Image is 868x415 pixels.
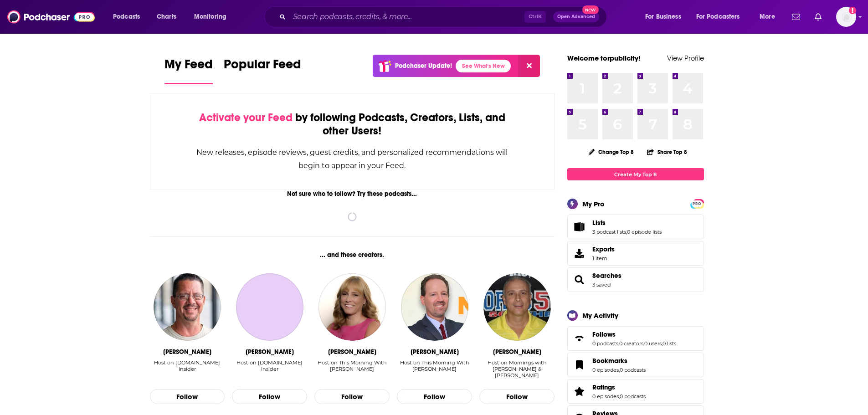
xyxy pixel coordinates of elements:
button: open menu [690,10,753,24]
a: Pete Sampson [236,273,303,341]
a: Bookmarks [592,357,646,365]
div: Tim Prister [163,348,211,356]
a: Ratings [570,385,589,398]
div: My Activity [582,311,618,320]
button: Share Top 8 [647,143,688,161]
button: Follow [314,389,390,405]
a: View Profile [667,54,704,62]
a: 0 podcasts [592,340,618,347]
span: , [626,229,627,235]
a: See What's New [456,60,511,72]
div: My Pro [582,200,605,208]
div: ... and these creators. [150,251,555,259]
a: 3 podcast lists [592,229,626,235]
span: Monitoring [194,10,226,23]
span: For Business [645,10,681,23]
button: Open AdvancedNew [553,11,599,22]
a: Show notifications dropdown [811,9,825,25]
img: Greg Gaston [483,273,551,341]
span: For Podcasters [696,10,740,23]
span: Podcasts [113,10,140,23]
span: Ctrl K [524,11,546,23]
span: Bookmarks [592,357,627,365]
button: open menu [107,10,152,24]
div: New releases, episode reviews, guest credits, and personalized recommendations will begin to appe... [196,146,509,172]
div: Greg Gaston [493,348,541,356]
span: Ratings [592,383,615,391]
span: 1 item [592,255,615,261]
a: Exports [567,241,704,266]
button: Follow [397,389,472,405]
span: Lists [567,215,704,239]
span: Open Advanced [557,15,595,19]
span: Searches [567,267,704,292]
div: Host on This Morning With Gordon Deal [397,359,472,379]
button: Change Top 8 [583,146,640,158]
a: Ratings [592,383,646,391]
a: Show notifications dropdown [788,9,804,25]
span: Ratings [567,379,704,404]
div: Host on IrishIllustrated.com Insider [150,359,225,379]
a: Charts [151,10,182,24]
img: Jennifer Kushinka [318,273,386,341]
span: Exports [570,247,589,260]
a: Tim Prister [154,273,221,341]
p: Podchaser Update! [395,62,452,70]
button: open menu [639,10,693,24]
a: 0 episode lists [627,229,662,235]
button: Follow [479,389,555,405]
span: Popular Feed [224,56,301,77]
span: Lists [592,219,606,227]
span: Follows [592,330,616,338]
a: Popular Feed [224,56,301,84]
a: 3 saved [592,282,611,288]
span: PRO [692,200,703,207]
span: , [643,340,644,347]
a: Bookmarks [570,359,589,371]
a: 0 episodes [592,393,619,400]
input: Search podcasts, credits, & more... [289,10,524,24]
button: Follow [150,389,225,405]
a: Gordon Deal [401,273,468,341]
a: Searches [570,273,589,286]
a: My Feed [164,56,213,84]
div: Gordon Deal [411,348,459,356]
a: Podchaser - Follow, Share and Rate Podcasts [7,8,95,26]
a: Lists [570,220,589,233]
div: by following Podcasts, Creators, Lists, and other Users! [196,111,509,138]
button: Show profile menu [836,7,856,27]
span: Logged in as torpublicity [836,7,856,27]
a: 0 podcasts [620,393,646,400]
div: Host on IrishIllustrated.com Insider [232,359,307,379]
a: 0 users [644,340,662,347]
span: , [619,393,620,400]
span: My Feed [164,56,213,77]
span: Exports [592,245,615,253]
img: User Profile [836,7,856,27]
div: Host on [DOMAIN_NAME] Insider [232,359,307,372]
a: Follows [570,332,589,345]
a: 0 podcasts [620,367,646,373]
a: 0 creators [619,340,643,347]
div: Host on [DOMAIN_NAME] Insider [150,359,225,372]
span: More [760,10,775,23]
div: Pete Sampson [246,348,294,356]
div: Search podcasts, credits, & more... [273,6,616,27]
div: Host on Mornings with [PERSON_NAME] & [PERSON_NAME] [479,359,555,379]
span: Activate your Feed [199,111,293,124]
svg: Add a profile image [849,7,856,14]
div: Jennifer Kushinka [328,348,376,356]
div: Not sure who to follow? Try these podcasts... [150,190,555,198]
button: Follow [232,389,307,405]
a: Follows [592,330,676,338]
span: Charts [157,10,176,23]
div: Host on This Morning With [PERSON_NAME] [314,359,390,372]
div: Host on Mornings with Greg & Eli [479,359,555,379]
a: Lists [592,219,662,227]
a: Searches [592,272,621,280]
a: Create My Top 8 [567,168,704,180]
